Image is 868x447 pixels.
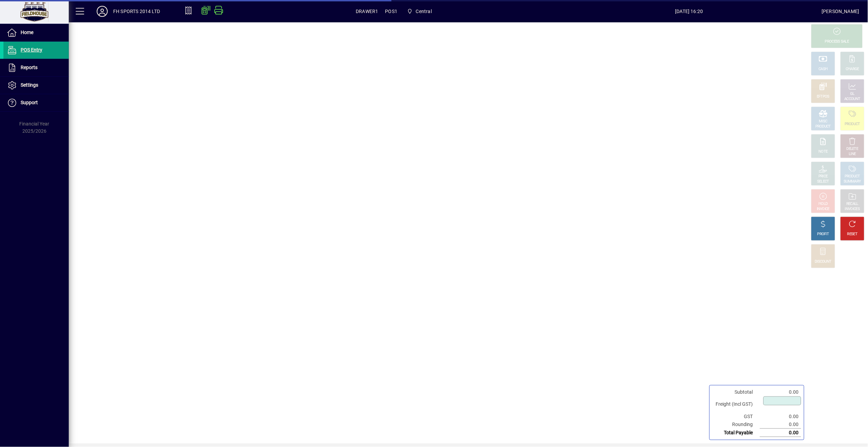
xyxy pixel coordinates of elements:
div: INVOICE [817,207,829,212]
td: GST [712,413,760,421]
div: NOTE [819,149,828,154]
div: EFTPOS [817,94,830,99]
span: POS1 [385,6,398,17]
div: PROFIT [817,232,829,237]
div: GL [850,91,855,97]
div: INVOICES [845,207,860,212]
span: POS Entry [21,47,42,53]
span: Home [21,30,33,35]
div: MISC [819,119,827,124]
button: Profile [91,5,113,18]
div: HOLD [819,201,828,207]
span: DRAWER1 [356,6,378,17]
div: [PERSON_NAME] [822,6,859,17]
div: PROCESS SALE [825,39,849,44]
div: ACCOUNT [845,97,860,102]
div: DISCOUNT [815,259,832,264]
div: PRODUCT [845,122,860,127]
div: DELETE [847,146,858,152]
td: Rounding [712,421,760,429]
div: CHARGE [846,67,859,72]
span: Central [416,6,432,17]
td: 0.00 [760,413,801,421]
span: Support [21,100,38,105]
span: Settings [21,82,38,88]
div: LINE [849,152,856,157]
td: Total Payable [712,429,760,437]
span: Reports [21,65,37,70]
div: RECALL [847,201,859,207]
div: PRICE [819,174,828,179]
a: Support [3,94,69,111]
div: SUMMARY [844,179,861,184]
div: CASH [819,67,828,72]
td: Subtotal [712,388,760,396]
td: 0.00 [760,421,801,429]
span: Central [404,5,435,18]
div: PRODUCT [845,174,860,179]
td: 0.00 [760,388,801,396]
span: [DATE] 16:20 [557,6,822,17]
td: Freight (Incl GST) [712,396,760,413]
a: Home [3,24,69,41]
div: FH SPORTS 2014 LTD [113,6,160,17]
div: PRODUCT [815,124,831,129]
td: 0.00 [760,429,801,437]
a: Reports [3,59,69,76]
div: SELECT [817,179,829,184]
a: Settings [3,77,69,94]
div: RESET [847,232,858,237]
